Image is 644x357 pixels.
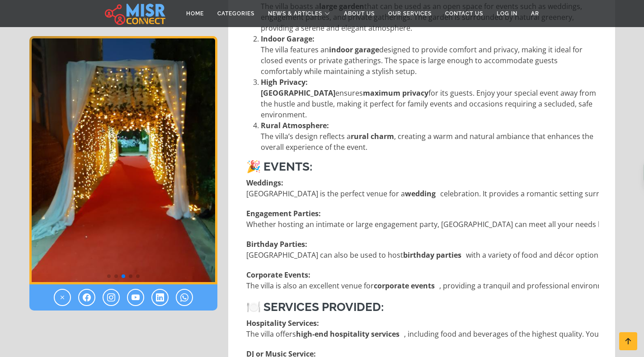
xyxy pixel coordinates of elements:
a: Categories [211,5,261,22]
strong: Indoor Garage: [261,34,315,44]
strong: maximum privacy [363,88,428,98]
strong: 🎉 Events: [246,160,312,173]
strong: 🍽️ Services Provided: [246,300,384,314]
a: AR [524,5,546,22]
a: Our Services [381,5,438,22]
strong: Corporate Events: [246,270,310,280]
a: About Us [337,5,381,22]
p: ensures for its guests. Enjoy your special event away from the hustle and bustle, making it perfe... [261,77,599,120]
span: Go to slide 5 [136,274,140,278]
strong: Hospitality Services: [246,318,319,328]
p: The villa features an designed to provide comfort and privacy, making it ideal for closed events ... [261,33,599,77]
strong: rural charm [351,131,394,141]
strong: birthday parties [403,250,461,260]
strong: indoor garage [329,45,379,55]
a: News & Articles [261,5,337,22]
span: Go to slide 2 [114,274,118,278]
a: Contact Us [438,5,490,22]
strong: wedding [405,189,436,199]
strong: [GEOGRAPHIC_DATA] [261,88,335,98]
img: Villa Sultana Party [29,36,217,284]
span: News & Articles [268,9,322,18]
span: Go to slide 3 [122,274,125,278]
strong: High Privacy: [261,77,308,87]
span: Go to slide 1 [107,274,111,278]
strong: corporate events [374,281,435,291]
div: 3 / 5 [29,36,217,284]
strong: Rural Atmosphere: [261,121,329,130]
strong: high-end hospitality services [296,329,400,339]
strong: Weddings: [246,178,283,188]
span: Go to slide 4 [129,274,132,278]
img: main.misr_connect [105,2,165,25]
a: Log in [490,5,524,22]
p: The villa’s design reflects a , creating a warm and natural ambiance that enhances the overall ex... [261,120,599,153]
strong: Engagement Parties: [246,209,321,218]
a: Home [179,5,211,22]
strong: Birthday Parties: [246,239,307,249]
